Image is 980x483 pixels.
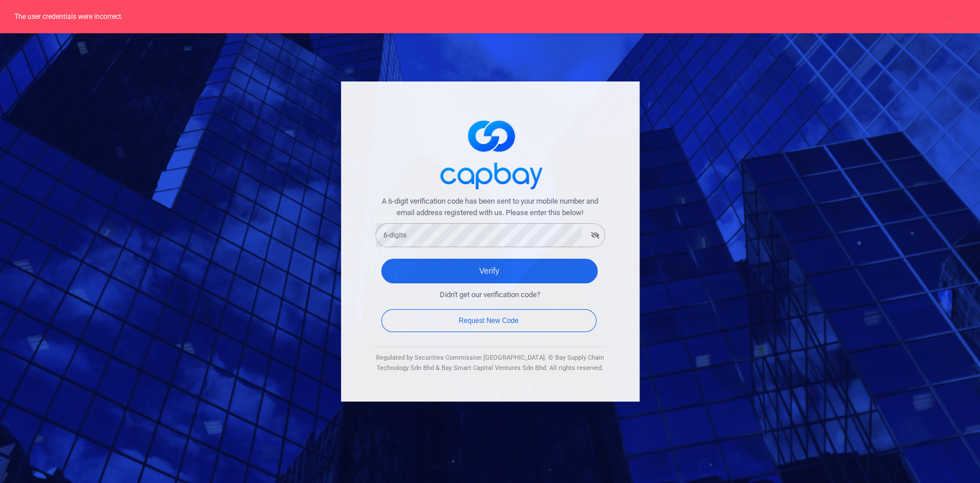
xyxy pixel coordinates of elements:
div: Regulated by Securities Commission [GEOGRAPHIC_DATA]. © Bay Supply Chain Technology Sdn Bhd & Bay... [375,353,605,373]
img: logo [433,110,548,196]
p: The user credentials were incorrect. [14,11,957,22]
span: A 6-digit verification code has been sent to your mobile number and email address registered with... [375,196,605,220]
button: Verify [381,259,598,283]
span: Didn't get our verification code? [440,289,540,301]
button: Request New Code [381,309,596,332]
